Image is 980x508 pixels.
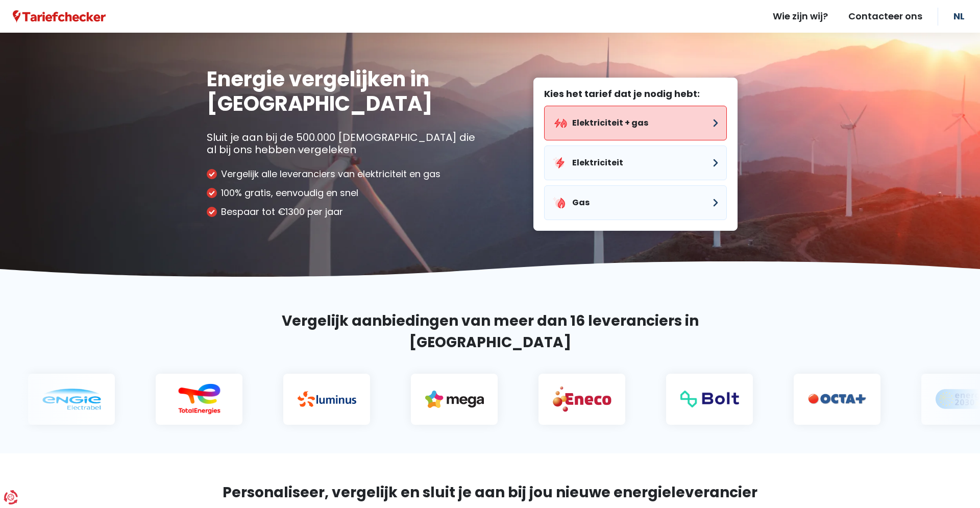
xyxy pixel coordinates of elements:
p: Sluit je aan bij de 500.000 [DEMOGRAPHIC_DATA] die al bij ons hebben vergeleken [207,131,482,156]
label: Kies het tarief dat je nodig hebt: [544,88,727,100]
img: Tariefchecker logo [13,10,106,23]
img: Total Energies [162,383,220,415]
img: Octa + [800,394,859,405]
button: Gas [544,185,727,220]
h2: Personaliseer, vergelijk en sluit je aan bij jou nieuwe energieleverancier [207,482,773,503]
img: Mega [417,391,476,408]
button: Elektriciteit [544,146,727,180]
button: Elektriciteit + gas [544,106,727,140]
h1: Energie vergelijken in [GEOGRAPHIC_DATA] [207,67,482,116]
li: Vergelijk alle leveranciers van elektriciteit en gas [207,168,482,180]
img: Luminus [289,391,348,407]
li: Bespaar tot €1300 per jaar [207,206,482,217]
li: 100% gratis, eenvoudig en snel [207,187,482,199]
img: Bolt [672,391,731,407]
a: Tariefchecker [13,10,106,23]
img: Eneco [545,385,603,413]
h2: Vergelijk aanbiedingen van meer dan 16 leveranciers in [GEOGRAPHIC_DATA] [207,310,773,353]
